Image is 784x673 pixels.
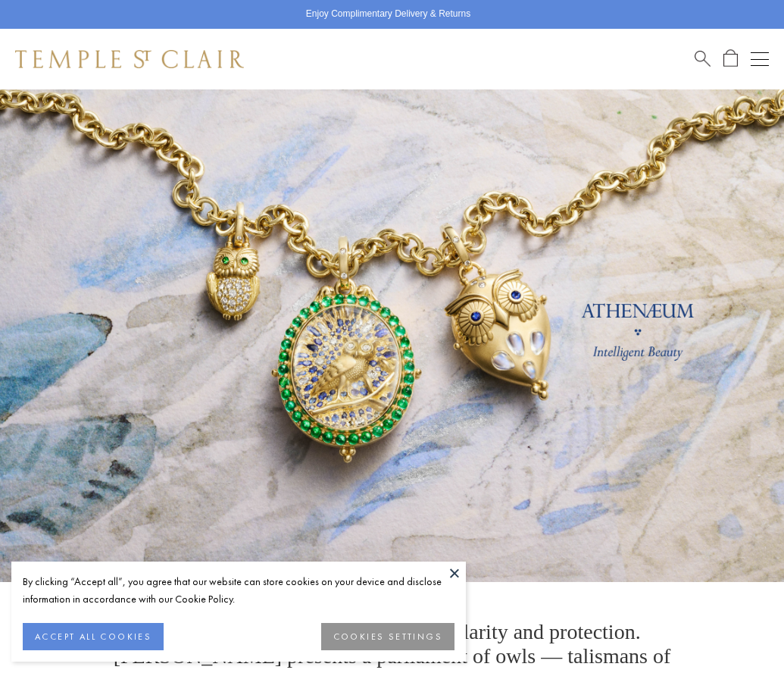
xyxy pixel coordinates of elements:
button: ACCEPT ALL COOKIES [23,623,164,650]
a: Search [695,49,711,68]
button: Open navigation [751,50,769,68]
div: By clicking “Accept all”, you agree that our website can store cookies on your device and disclos... [23,573,454,608]
p: Enjoy Complimentary Delivery & Returns [306,7,470,22]
a: Open Shopping Bag [723,49,738,68]
img: Temple St. Clair [15,50,244,68]
button: COOKIES SETTINGS [321,623,454,650]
